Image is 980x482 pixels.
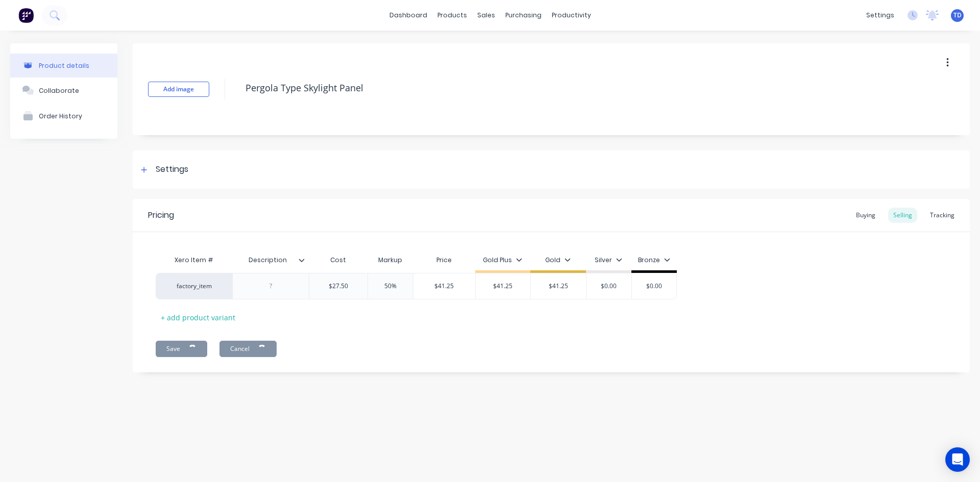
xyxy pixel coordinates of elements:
div: Xero Item # [156,250,232,270]
div: factory_item [166,282,222,291]
div: $27.50 [309,273,367,299]
div: Cost [309,250,367,270]
div: productivity [547,8,596,23]
div: Pricing [148,209,174,221]
div: Order History [39,112,82,120]
button: Save [156,341,207,357]
div: Selling [888,208,917,223]
div: $0.00 [583,273,634,299]
div: Silver [595,256,622,265]
div: Gold [545,256,571,265]
div: Settings [156,163,188,176]
div: Product details [39,62,89,69]
div: products [432,8,472,23]
button: Add image [148,82,209,97]
div: Markup [367,250,413,270]
img: Factory [18,8,34,23]
div: factory_item$27.5050%$41.25$41.25$41.25$0.00$0.00 [156,273,677,299]
div: $41.25 [531,273,586,299]
textarea: Pergola Type Skylight Panel [240,76,886,100]
div: Description [232,250,309,270]
div: + add product variant [156,310,240,325]
div: Description [232,247,303,273]
div: purchasing [500,8,547,23]
button: Order History [10,103,117,129]
div: $41.25 [476,273,531,299]
span: TD [953,11,962,20]
div: $0.00 [628,273,679,299]
div: Gold Plus [483,256,522,265]
a: dashboard [384,8,432,23]
div: sales [472,8,500,23]
div: settings [861,8,899,23]
button: Product details [10,54,117,78]
div: Buying [851,208,880,223]
div: Open Intercom Messenger [945,447,970,472]
div: Bronze [638,256,670,265]
div: Price [413,250,475,270]
div: $41.25 [413,273,475,299]
div: Tracking [925,208,960,223]
div: 50% [365,273,416,299]
div: Collaborate [39,87,79,94]
button: Collaborate [10,78,117,103]
button: Cancel [219,341,277,357]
